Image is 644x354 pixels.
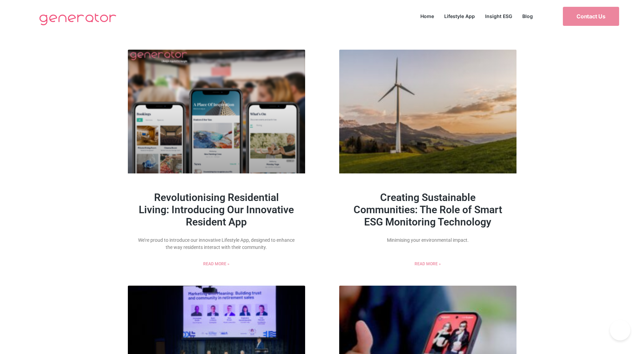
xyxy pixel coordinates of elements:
p: Minimising your environmental impact. [349,237,506,244]
a: Home [415,12,439,21]
a: Revolutionising Residential Living: Introducing Our Innovative Resident App [139,191,294,228]
a: Contact Us [563,7,619,26]
iframe: Toggle Customer Support [610,320,630,340]
a: Read more about Creating Sustainable Communities: The Role of Smart ESG Monitoring Technology [415,261,441,267]
a: Read more about Revolutionising Residential Living: Introducing Our Innovative Resident App [203,261,229,267]
a: Blog [517,12,538,21]
span: Contact Us [576,14,605,19]
a: Lifestyle App [439,12,480,21]
nav: Menu [415,12,538,21]
a: Creating Sustainable Communities: The Role of Smart ESG Monitoring Technology [354,191,502,228]
p: We’re proud to introduce our innovative Lifestyle App, designed to enhance the way residents inte... [138,237,295,251]
a: Insight ESG [480,12,517,21]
